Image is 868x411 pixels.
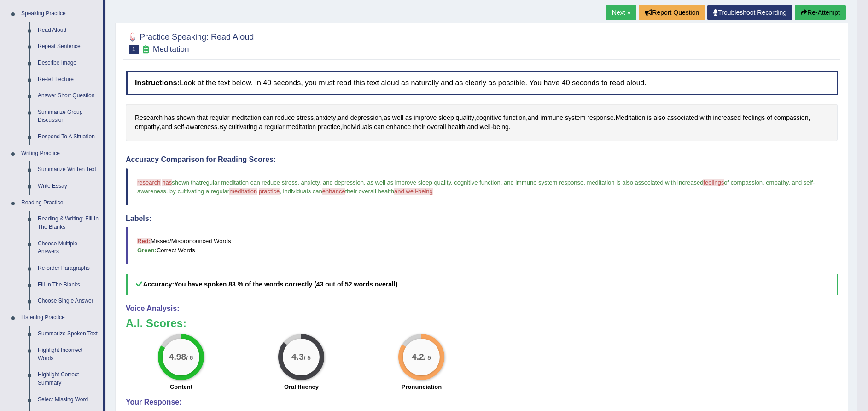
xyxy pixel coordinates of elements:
a: Re-tell Lecture [34,71,103,88]
span: , [788,179,790,186]
span: Click to see word definition [493,122,509,132]
span: Click to see word definition [476,113,501,123]
a: Reading Practice [17,195,103,211]
h2: Practice Speaking: Read Aloud [126,30,254,54]
a: Write Essay [34,178,103,195]
b: Red: [137,238,151,244]
span: enhance [322,188,345,195]
span: , individuals can [280,188,322,195]
span: regular meditation can reduce stress, anxiety [201,179,320,186]
span: Click to see word definition [413,122,425,132]
span: Click to see word definition [135,113,163,123]
span: , [320,179,321,186]
span: Click to see word definition [480,122,491,132]
a: Summarize Group Discussion [34,104,103,129]
span: Click to see word definition [338,113,349,123]
span: Click to see word definition [616,113,646,123]
span: shown that [172,179,201,186]
span: Click to see word definition [713,113,741,123]
span: and depression, as well as improve sleep quality, cognitive function [323,179,501,186]
h4: Labels: [126,214,838,223]
span: their overall health [345,188,394,195]
span: Click to see word definition [315,113,336,123]
big: 4.98 [169,352,186,362]
span: Click to see word definition [162,122,172,132]
a: Highlight Correct Summary [34,367,103,391]
span: has [162,179,172,186]
span: Click to see word definition [743,113,765,123]
span: research [137,179,161,186]
small: / 6 [186,354,193,361]
a: Summarize Spoken Text [34,326,103,342]
span: Click to see word definition [503,113,526,123]
span: Click to see word definition [186,122,217,132]
span: Click to see word definition [259,122,262,132]
span: Click to see word definition [528,113,538,123]
span: Click to see word definition [653,113,665,123]
span: Click to see word definition [392,113,403,123]
span: Click to see word definition [228,122,257,132]
span: Click to see word definition [774,113,809,123]
span: Click to see word definition [210,113,230,123]
span: Click to see word definition [342,122,372,132]
span: Click to see word definition [456,113,474,123]
a: Repeat Sentence [34,38,103,55]
h4: Look at the text below. In 40 seconds, you must read this text aloud as naturally and as clearly ... [126,71,838,95]
span: Click to see word definition [540,113,563,123]
span: Click to see word definition [405,113,412,123]
a: Fill In The Blanks [34,277,103,293]
span: Click to see word definition [667,113,698,123]
a: Writing Practice [17,145,103,162]
span: and self-awareness. by cultivating a regular [137,179,815,195]
h4: Your Response: [126,398,838,406]
span: Click to see word definition [297,113,314,123]
b: You have spoken 83 % of the words correctly (43 out of 52 words overall) [174,280,397,288]
span: Click to see word definition [275,113,295,123]
span: , [501,179,502,186]
span: Click to see word definition [231,113,261,123]
span: Click to see word definition [164,113,175,123]
span: Click to see word definition [135,122,160,132]
label: Content [170,382,192,391]
span: Click to see word definition [427,122,446,132]
span: of compassion, empathy [724,179,788,186]
span: Click to see word definition [467,122,478,132]
span: Click to see word definition [286,122,316,132]
b: Green: [137,247,157,254]
a: Listening Practice [17,310,103,326]
a: Read Aloud [34,22,103,39]
h4: Voice Analysis: [126,304,838,313]
button: Re-Attempt [795,5,846,20]
span: Click to see word definition [448,122,465,132]
label: Oral fluency [284,382,319,391]
b: A.I. Scores: [126,317,186,329]
a: Reading & Writing: Fill In The Blanks [34,211,103,235]
span: Click to see word definition [438,113,454,123]
span: Click to see word definition [647,113,652,123]
span: Click to see word definition [700,113,711,123]
span: Click to see word definition [384,113,390,123]
blockquote: Missed/Mispronounced Words Correct Words [126,227,838,264]
span: meditation [229,188,257,195]
span: Click to see word definition [219,122,227,132]
a: Choose Multiple Answers [34,236,103,260]
small: Exam occurring question [141,45,151,54]
big: 4.2 [412,352,425,362]
span: feelings [703,179,724,186]
span: Click to see word definition [374,122,384,132]
span: Click to see word definition [318,122,340,132]
button: Report Question [639,5,705,20]
small: / 5 [424,354,431,361]
span: Click to see word definition [263,113,274,123]
span: Click to see word definition [176,113,195,123]
a: Next » [606,5,636,20]
span: Click to see word definition [174,122,184,132]
small: / 5 [304,354,311,361]
a: Troubleshoot Recording [707,5,792,20]
b: Instructions: [135,79,180,87]
big: 4.3 [292,352,304,362]
a: Summarize Written Text [34,161,103,178]
span: Click to see word definition [414,113,437,123]
a: Choose Single Answer [34,293,103,310]
small: Meditation [153,45,189,54]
